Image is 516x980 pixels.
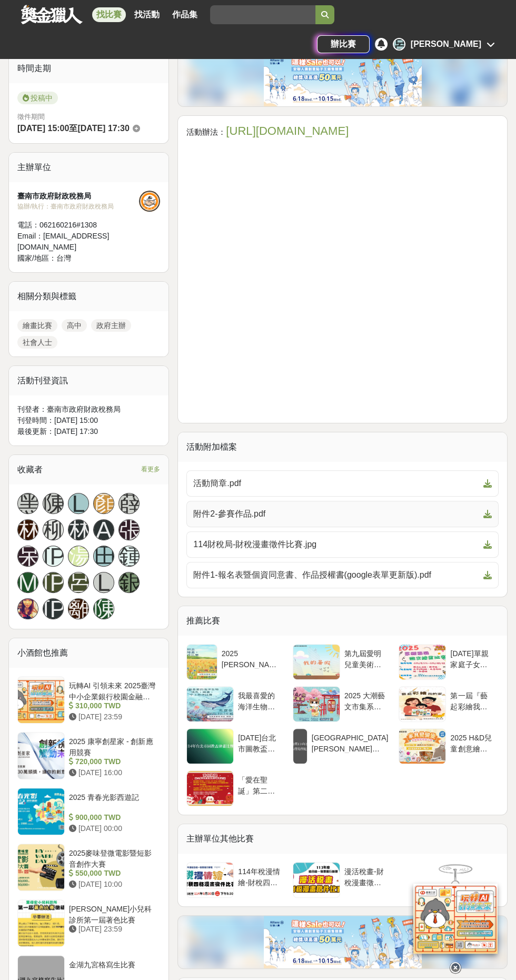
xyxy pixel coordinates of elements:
[68,493,89,514] a: L
[68,546,89,567] a: 湯
[450,648,494,668] div: [DATE]單親家庭子女徵文繪畫比賽
[17,231,139,253] div: Email： [EMAIL_ADDRESS][DOMAIN_NAME]
[264,54,422,106] img: 386af5bf-fbe2-4d43-ae68-517df2b56ae5.png
[17,493,38,514] a: 黑
[93,546,114,567] a: 田
[43,598,64,619] a: [PERSON_NAME]
[399,728,499,764] a: 2025 H&D兒童創意繪畫比賽「家具變變變」
[18,599,38,619] img: Avatar
[411,38,481,51] div: [PERSON_NAME]
[293,862,393,898] a: 漫活稅畫-財稅漫畫徵件比賽
[93,519,114,540] a: A
[17,572,38,593] a: M
[9,54,168,83] div: 時間走期
[186,531,499,558] a: 114財稅局-財稅漫畫徵件比賽.jpg
[9,366,168,395] div: 活動刊登資訊
[17,732,160,779] a: 2025 康寧創星家 - 創新應用競賽 720,000 TWD [DATE] 16:00
[43,572,64,593] a: [PERSON_NAME]
[69,924,156,935] div: [DATE] 23:59
[69,792,156,812] div: 2025 青春光影西遊記
[17,92,58,104] span: 投稿中
[17,844,160,891] a: 2025麥味登微電影暨短影音創作大賽 550,000 TWD [DATE] 10:00
[68,519,89,540] a: 林
[69,736,156,756] div: 2025 康寧創星家 - 創新應用競賽
[193,508,479,520] span: 附件2-參賽作品.pdf
[17,336,57,349] a: 社會人士
[69,812,156,823] div: 900,000 TWD
[17,113,45,121] span: 徵件期間
[413,877,498,947] img: d2146d9a-e6f6-4337-9592-8cefde37ba6b.png
[69,700,156,711] div: 310,000 TWD
[344,648,389,668] div: 第九屆愛明兒童美術獎 2025『我的暑假』兒童繪畫比賽
[178,606,507,636] div: 推薦比賽
[17,546,38,567] a: 呆
[43,519,64,540] a: 柳
[130,7,164,22] a: 找活動
[69,680,156,700] div: 玩轉AI 引領未來 2025臺灣中小企業銀行校園金融科技創意挑戰賽
[118,519,140,540] a: 張
[264,916,422,968] img: 386af5bf-fbe2-4d43-ae68-517df2b56ae5.png
[93,598,114,619] a: 陳
[399,644,499,680] a: [DATE]單親家庭子女徵文繪畫比賽
[317,35,370,53] a: 辦比賽
[69,868,156,879] div: 550,000 TWD
[43,493,64,514] div: 陳
[17,191,139,202] div: 臺南市政府財政稅務局
[56,254,71,262] span: 台灣
[17,319,57,332] a: 繪畫比賽
[118,546,140,567] div: 鍾
[69,767,156,778] div: [DATE] 16:00
[312,732,389,753] div: [GEOGRAPHIC_DATA][PERSON_NAME][GEOGRAPHIC_DATA]公所114年度第11屆鎮長盃閱讀心得寫作比賽徵件
[186,562,499,588] a: 附件1-報名表暨個資同意書、作品授權書(google表單更新版).pdf
[69,879,156,890] div: [DATE] 10:00
[17,124,69,133] span: [DATE] 15:00
[141,463,160,475] span: 看更多
[17,465,43,474] span: 收藏者
[186,770,286,806] a: 「愛在聖誕」第二屆中聖光輝兒童文學繪本比賽
[93,493,114,514] a: 顏
[17,676,160,724] a: 玩轉AI 引領未來 2025臺灣中小企業銀行校園金融科技創意挑戰賽 310,000 TWD [DATE] 23:59
[118,493,140,514] a: 薛
[293,686,393,722] a: 2025 大潮藝文市集系列 一 -「ㄔㄠˊ小繪畫展」徵件
[69,848,156,868] div: 2025麥味登微電影暨短影音創作大賽
[450,690,494,710] div: 第一屆『藝起彩繪我的家』
[344,690,389,710] div: 2025 大潮藝文市集系列 一 -「ㄔㄠˊ小繪畫展」徵件
[186,862,286,898] a: 114年稅漫情繪-財稅四格漫畫徵件比賽
[17,426,160,437] div: 最後更新： [DATE] 17:30
[293,644,393,680] a: 第九屆愛明兒童美術獎 2025『我的暑假』兒童繪畫比賽
[77,124,129,133] span: [DATE] 17:30
[91,319,131,332] a: 政府主辦
[17,415,160,426] div: 刊登時間： [DATE] 15:00
[226,124,349,137] a: [URL][DOMAIN_NAME]
[68,572,89,593] a: 呂
[186,686,286,722] a: 我最喜愛的海洋生物填色・繪畫・手工勞作比賽
[178,824,507,854] div: 主辦單位其他比賽
[69,711,156,722] div: [DATE] 23:59
[344,866,389,886] div: 漫活稅畫-財稅漫畫徵件比賽
[17,598,38,619] a: Avatar
[17,519,38,540] a: 林
[17,202,139,211] div: 協辦/執行： 臺南市政府財政稅務局
[17,254,56,262] span: 國家/地區：
[393,38,405,51] div: 呂
[238,732,282,753] div: [DATE]台北市圖教盃繪畫比賽
[43,546,64,567] a: [PERSON_NAME]
[238,775,282,795] div: 「愛在聖誕」第二屆中聖光輝兒童文學繪本比賽
[178,432,507,462] div: 活動附加檔案
[186,728,286,764] a: [DATE]台北市圖教盃繪畫比賽
[93,572,114,593] a: L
